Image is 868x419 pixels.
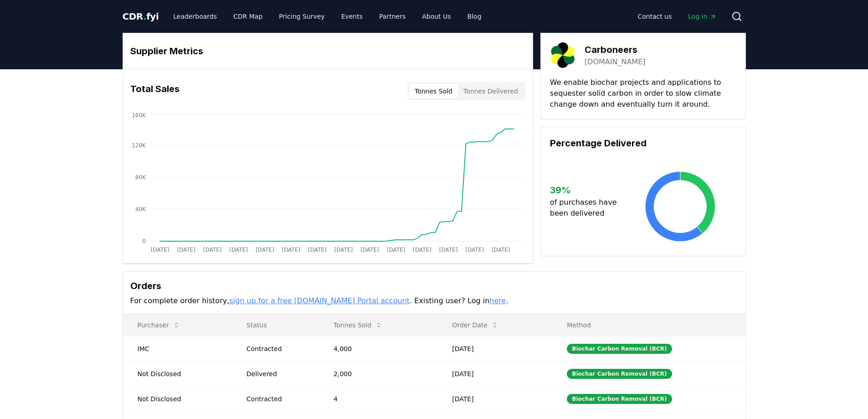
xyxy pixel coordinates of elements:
tspan: [DATE] [360,247,379,253]
tspan: [DATE] [203,247,221,253]
p: We enable biochar projects and applications to sequester solid carbon in order to slow climate ch... [550,77,736,110]
tspan: [DATE] [465,247,484,253]
tspan: 160K [132,112,146,119]
td: Not Disclosed [123,386,232,411]
h3: 39 % [550,183,624,197]
a: Pricing Survey [272,8,332,25]
h3: Total Sales [130,82,180,100]
td: IMC [123,336,232,361]
a: Log in [681,8,724,25]
p: of purchases have been delivered [550,197,624,219]
td: 4,000 [319,336,437,361]
button: Purchaser [130,316,187,334]
div: Delivered [247,369,312,378]
div: Contracted [247,394,312,403]
a: sign up for a free [DOMAIN_NAME] Portal account [229,296,410,305]
button: Tonnes Sold [409,84,458,98]
tspan: 40K [135,206,146,212]
p: Method [560,321,738,330]
td: 4 [319,386,437,411]
td: 2,000 [319,361,437,386]
span: . [143,11,146,22]
h3: Percentage Delivered [550,136,736,150]
a: Events [334,8,370,25]
nav: Main [166,8,488,25]
img: Carboneers-logo [550,42,575,68]
h3: Supplier Metrics [130,44,525,58]
tspan: 80K [135,174,146,181]
td: [DATE] [437,336,552,361]
tspan: [DATE] [334,247,353,253]
span: CDR fyi [123,11,159,22]
tspan: [DATE] [229,247,248,253]
button: Tonnes Sold [326,316,390,334]
div: Biochar Carbon Removal (BCR) [567,369,672,379]
tspan: 0 [142,238,146,244]
tspan: [DATE] [308,247,327,253]
a: Contact us [630,8,679,25]
tspan: [DATE] [177,247,195,253]
h3: Orders [130,279,738,293]
tspan: [DATE] [255,247,274,253]
a: here [489,296,506,305]
p: For complete order history, . Existing user? Log in . [130,295,738,306]
p: Status [239,321,312,330]
button: Tonnes Delivered [458,84,524,98]
tspan: [DATE] [491,247,510,253]
h3: Carboneers [585,43,646,57]
span: Log in [688,12,716,21]
tspan: [DATE] [413,247,431,253]
a: Partners [372,8,413,25]
td: [DATE] [437,361,552,386]
button: Order Date [445,316,506,334]
a: About Us [415,8,458,25]
td: [DATE] [437,386,552,411]
tspan: [DATE] [439,247,457,253]
tspan: [DATE] [386,247,405,253]
tspan: [DATE] [150,247,169,253]
a: CDR Map [226,8,270,25]
a: Leaderboards [166,8,224,25]
a: Blog [460,8,489,25]
div: Biochar Carbon Removal (BCR) [567,344,672,354]
div: Contracted [247,344,312,353]
td: Not Disclosed [123,361,232,386]
tspan: [DATE] [282,247,300,253]
tspan: 120K [132,142,146,149]
a: [DOMAIN_NAME] [585,57,646,67]
a: CDR.fyi [123,10,159,23]
div: Biochar Carbon Removal (BCR) [567,394,672,404]
nav: Main [630,8,724,25]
